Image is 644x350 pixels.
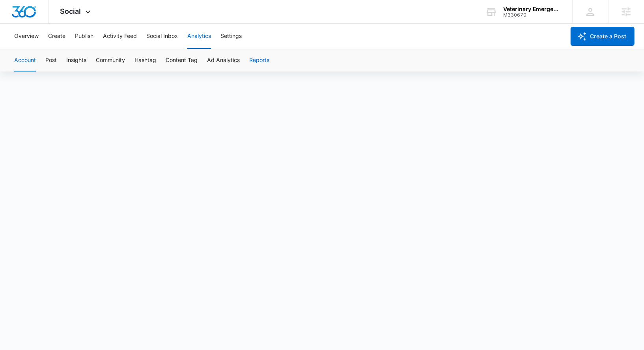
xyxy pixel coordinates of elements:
[134,49,156,72] button: Hashtag
[48,24,65,49] button: Create
[166,49,198,72] button: Content Tag
[45,49,57,72] button: Post
[14,49,36,72] button: Account
[103,24,137,49] button: Activity Feed
[187,24,211,49] button: Analytics
[96,49,125,72] button: Community
[14,24,39,49] button: Overview
[75,24,93,49] button: Publish
[66,49,86,72] button: Insights
[503,6,561,12] div: account name
[60,7,81,15] span: Social
[571,27,635,46] button: Create a Post
[503,12,561,18] div: account id
[207,49,240,72] button: Ad Analytics
[249,49,269,72] button: Reports
[220,24,242,49] button: Settings
[146,24,178,49] button: Social Inbox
